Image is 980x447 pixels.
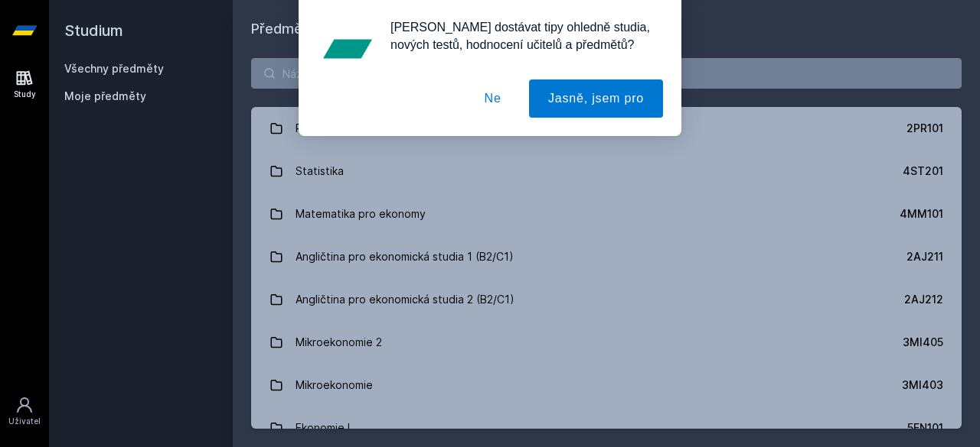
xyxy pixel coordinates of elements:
[378,18,663,53] div: [PERSON_NAME] dostávat tipy ohledně studia, nových testů, hodnocení učitelů a předmětů?
[296,156,344,186] div: Statistika
[251,150,962,193] a: Statistika 4ST201
[465,79,521,118] button: Ne
[251,278,962,321] a: Angličtina pro ekonomická studia 2 (B2/C1) 2AJ212
[251,364,962,407] a: Mikroekonomie 3MI403
[251,235,962,278] a: Angličtina pro ekonomická studia 1 (B2/C1) 2AJ211
[529,79,663,118] button: Jasně, jsem pro
[903,335,943,350] div: 3MI405
[906,249,943,264] div: 2AJ211
[296,241,514,272] div: Angličtina pro ekonomická studia 1 (B2/C1)
[317,18,378,79] img: notification icon
[907,420,943,436] div: 5EN101
[296,370,373,400] div: Mikroekonomie
[904,292,943,307] div: 2AJ212
[296,413,353,443] div: Ekonomie I.
[902,377,943,393] div: 3MI403
[3,388,46,435] a: Uživatel
[251,321,962,364] a: Mikroekonomie 2 3MI405
[900,206,943,222] div: 4MM101
[296,284,514,315] div: Angličtina pro ekonomická studia 2 (B2/C1)
[903,164,943,179] div: 4ST201
[8,416,41,427] div: Uživatel
[296,327,382,358] div: Mikroekonomie 2
[296,199,426,229] div: Matematika pro ekonomy
[251,193,962,235] a: Matematika pro ekonomy 4MM101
